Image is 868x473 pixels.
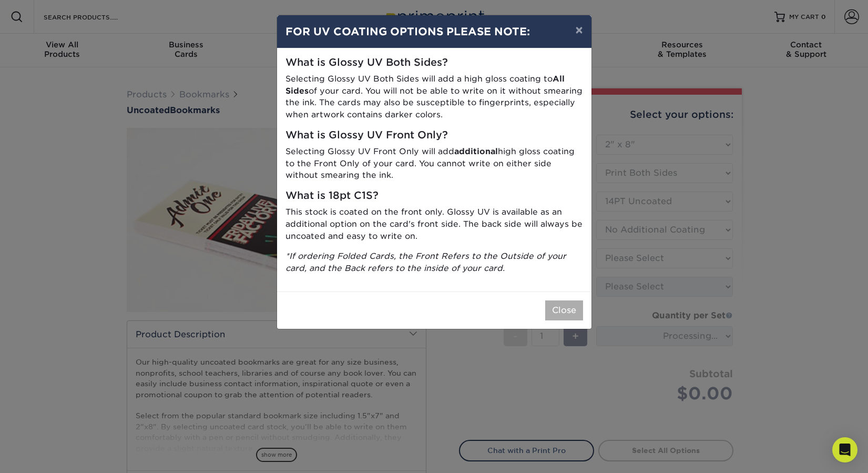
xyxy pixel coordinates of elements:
[832,437,857,462] div: Open Intercom Messenger
[454,146,498,156] strong: additional
[567,15,591,45] button: ×
[285,206,583,242] p: This stock is coated on the front only. Glossy UV is available as an additional option on the car...
[285,190,583,202] h5: What is 18pt C1S?
[285,74,565,96] strong: All Sides
[545,300,583,320] button: Close
[285,146,583,182] p: Selecting Glossy UV Front Only will add high gloss coating to the Front Only of your card. You ca...
[285,57,583,69] h5: What is Glossy UV Both Sides?
[285,129,583,142] h5: What is Glossy UV Front Only?
[285,251,566,273] i: *If ordering Folded Cards, the Front Refers to the Outside of your card, and the Back refers to t...
[285,24,583,39] h4: FOR UV COATING OPTIONS PLEASE NOTE:
[285,73,583,121] p: Selecting Glossy UV Both Sides will add a high gloss coating to of your card. You will not be abl...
